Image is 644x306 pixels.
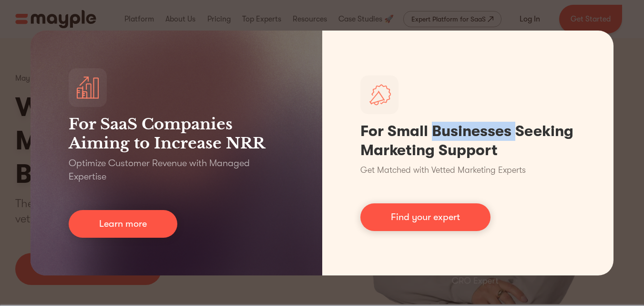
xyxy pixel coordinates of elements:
h1: For Small Businesses Seeking Marketing Support [360,122,576,160]
h3: For SaaS Companies Aiming to Increase NRR [69,115,284,153]
a: Find your expert [360,203,491,231]
p: Get Matched with Vetted Marketing Experts [360,164,526,177]
a: Learn more [69,210,177,238]
p: Optimize Customer Revenue with Managed Expertise [69,157,284,183]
